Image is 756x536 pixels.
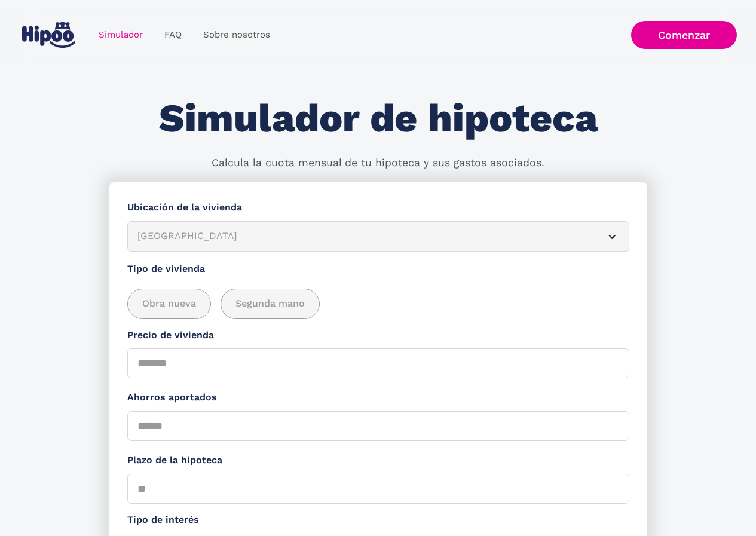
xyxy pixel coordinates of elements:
[235,296,305,311] span: Segunda mano
[127,200,629,215] label: Ubicación de la vivienda
[154,23,192,47] a: FAQ
[127,262,629,277] label: Tipo de vivienda
[192,23,281,47] a: Sobre nosotros
[127,453,629,468] label: Plazo de la hipoteca
[127,289,629,319] div: add_description_here
[20,17,78,53] a: home
[142,296,196,311] span: Obra nueva
[212,155,544,171] p: Calcula la cuota mensual de tu hipoteca y sus gastos asociados.
[127,221,629,252] article: [GEOGRAPHIC_DATA]
[159,97,598,140] h1: Simulador de hipoteca
[127,390,629,405] label: Ahorros aportados
[127,513,629,528] label: Tipo de interés
[137,229,590,244] div: [GEOGRAPHIC_DATA]
[88,23,154,47] a: Simulador
[631,21,737,49] a: Comenzar
[127,328,629,343] label: Precio de vivienda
